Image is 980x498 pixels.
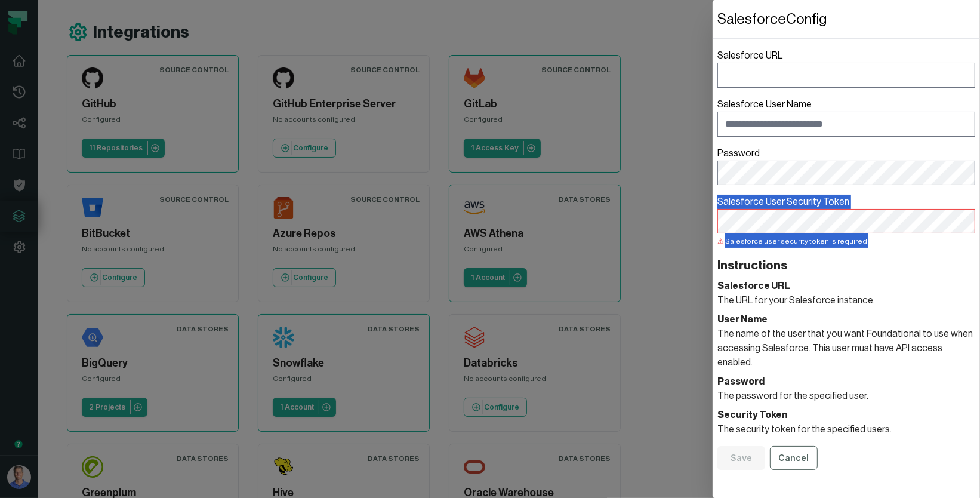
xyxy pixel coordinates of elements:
[717,374,975,389] header: Password
[717,408,975,422] header: Security Token
[717,408,975,436] section: The security token for the specified users.
[717,279,975,293] header: Salesforce URL
[717,374,975,403] section: The password for the specified user.
[770,446,818,470] button: Cancel
[717,146,975,185] label: Password
[717,112,975,137] input: Salesforce User Name
[717,312,975,370] section: The name of the user that you want Foundational to use when accessing Salesforce. This user must ...
[717,48,975,88] label: Salesforce URL
[717,279,975,308] section: The URL for your Salesforce instance.
[717,97,975,137] label: Salesforce User Name
[717,195,975,248] label: Salesforce User Security Token
[717,209,975,233] input: Salesforce User Security TokenSalesforce user security token is required
[717,257,975,274] header: Instructions
[717,161,975,185] input: Password
[717,238,867,245] span: Salesforce user security token is required
[717,446,765,470] button: Save
[717,312,975,327] header: User Name
[717,63,975,88] input: Salesforce URL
